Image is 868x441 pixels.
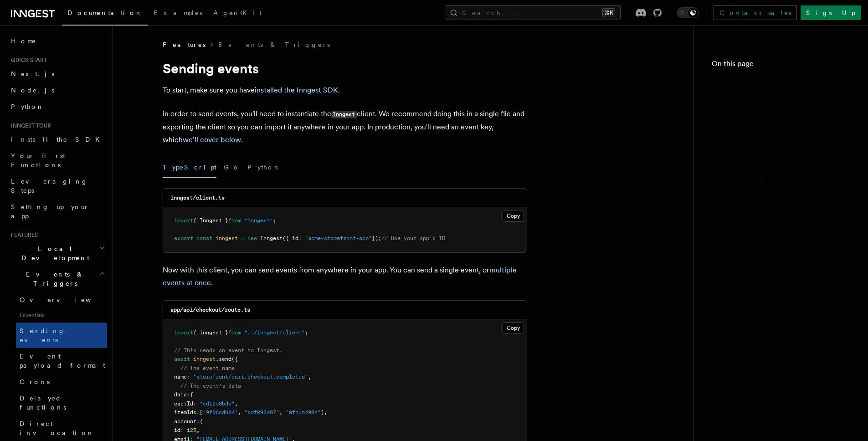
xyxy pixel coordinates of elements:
a: Further reading [717,317,850,333]
span: from [228,329,241,336]
span: Local Development [7,244,99,262]
a: Contact sales [714,5,797,20]
span: Sending events [20,327,65,344]
a: Events & Triggers [218,40,330,49]
span: : [187,374,190,380]
button: Search...⌘K [446,5,621,20]
span: "storefront/cart.checkout.completed" [193,374,308,380]
span: "9f08sdh84" [203,409,238,415]
a: multiple events at once [163,266,517,287]
button: Go [224,157,240,178]
a: Python [7,98,107,115]
span: "../inngest/client" [244,329,305,336]
span: Using Event IDs [721,195,831,204]
h1: Sending events [163,60,527,77]
span: : [193,400,196,407]
span: const [196,235,212,241]
span: , [238,409,241,415]
span: from [228,217,241,224]
a: installed the Inngest SDK [255,86,338,94]
a: AgentKit [208,3,267,25]
span: Further reading [721,321,806,330]
span: "0fnun498n" [286,409,321,415]
span: import [174,329,193,336]
kbd: ⌘K [602,8,615,17]
code: app/api/checkout/route.ts [170,307,250,313]
span: ({ [231,356,238,362]
button: TypeScript [163,157,216,178]
a: Node.js [7,82,107,98]
a: Using Event IDs [717,191,850,208]
a: Event payload format [16,348,107,374]
a: Using Event IDs [712,250,850,266]
span: Delayed functions [20,395,66,411]
span: Features [7,231,38,239]
p: Now with this client, you can send events from anywhere in your app. You can send a single event,... [163,264,527,289]
span: : [196,409,200,415]
span: , [279,409,282,415]
span: "sdf098487" [244,409,279,415]
a: Next.js [7,66,107,82]
span: : [187,391,190,398]
span: inngest [216,235,238,241]
span: "inngest" [244,217,273,224]
span: Sending events [715,77,806,86]
span: AgentKit [213,9,262,16]
a: Setting an Event Key [717,89,850,115]
span: 123 [187,427,196,433]
span: Node.js [11,87,54,94]
span: Overview [20,296,113,303]
a: Send events via HTTP (Event API) [717,266,850,301]
span: , [308,374,311,380]
span: Inngest tour [7,122,51,129]
span: Crons [20,378,50,385]
span: data [174,391,187,398]
span: Deduplication [721,304,796,313]
a: Sign Up [801,5,861,20]
span: { Inngest } [193,217,228,224]
span: : [180,427,184,433]
span: Features [163,40,205,49]
span: itemIds [174,409,196,415]
a: Direct invocation [16,415,107,441]
span: Sending events from within functions [715,211,850,230]
a: we'll cover below [183,135,241,144]
a: Deduplication [717,301,850,317]
button: Events & Triggers [7,266,107,292]
p: To start, make sure you have . [163,84,527,97]
span: ({ id [282,235,298,241]
a: Delayed functions [16,390,107,415]
button: Toggle dark mode [677,7,699,18]
span: name [174,374,187,380]
span: Next.js [11,70,54,77]
span: { inngest } [193,329,228,336]
span: // The event's data [180,383,241,389]
a: Sending events [16,323,107,348]
span: ; [273,217,276,224]
span: await [174,356,190,362]
a: Setting up your app [7,199,107,224]
span: account [174,418,196,425]
span: id [174,427,180,433]
a: Sending events [712,73,850,89]
span: Inngest [260,235,282,241]
span: ] [321,409,324,415]
code: inngest/client.ts [170,195,225,201]
span: Your first Functions [11,152,65,169]
span: Examples [154,9,202,16]
p: In order to send events, you'll need to instantiate the client. We recommend doing this in a sing... [163,108,527,146]
a: Leveraging Steps [7,173,107,199]
a: Sending multiple events at once [717,140,850,166]
span: .send [216,356,231,362]
span: Event payload format [721,118,850,137]
a: Examples [148,3,208,25]
span: // Use your app's ID [381,235,445,241]
span: import [174,217,193,224]
span: , [196,427,200,433]
span: Sending multiple events at once [721,144,850,162]
span: Using Event IDs [715,237,826,246]
span: Using Event IDs [715,253,826,262]
button: Copy [503,210,524,222]
span: // The event name [180,365,235,371]
a: Install the SDK [7,131,107,148]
